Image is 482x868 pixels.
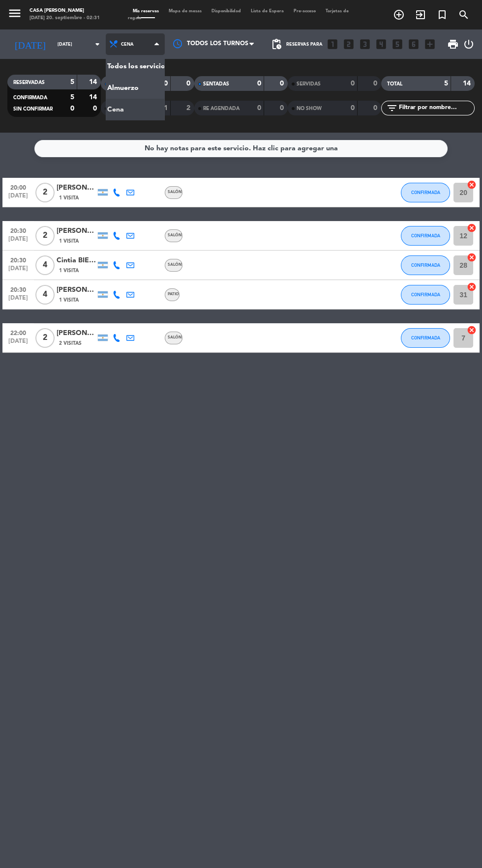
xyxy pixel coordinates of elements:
i: exit_to_app [415,9,426,21]
i: filter_list [386,102,398,114]
span: Reservas para [286,42,323,47]
i: cancel [467,180,477,190]
span: 1 Visita [59,237,79,245]
span: PATIO [168,292,179,296]
button: menu [7,6,22,23]
div: Casa [PERSON_NAME] [30,7,100,15]
div: [PERSON_NAME] [57,182,96,194]
span: CONFIRMADA [411,292,440,297]
i: cancel [467,282,477,292]
span: [DATE] [6,265,30,277]
span: 2 [35,183,55,202]
span: TOTAL [387,82,402,86]
span: CONFIRMADA [411,190,440,195]
span: SERVIDAS [297,82,321,86]
span: 20:30 [6,224,30,236]
strong: 0 [280,105,286,112]
span: SALÓN [168,263,182,267]
i: looks_6 [407,38,420,51]
strong: 1 [164,105,168,112]
span: SALÓN [168,336,182,339]
strong: 5 [444,80,448,87]
span: 2 [35,328,55,348]
div: [PERSON_NAME] [57,328,96,339]
span: pending_actions [271,38,282,50]
div: LOG OUT [463,29,475,59]
i: search [458,9,470,21]
strong: 0 [351,80,355,87]
span: Mis reservas [128,9,164,13]
strong: 0 [164,80,168,87]
strong: 0 [280,80,286,87]
strong: 14 [89,79,99,85]
span: [DATE] [6,236,30,247]
i: add_circle_outline [393,9,405,21]
i: menu [7,6,22,21]
span: BUSCAR [453,6,475,23]
span: 1 Visita [59,194,79,202]
strong: 0 [93,105,99,112]
span: [DATE] [6,338,30,349]
span: SENTADAS [203,82,229,86]
div: [PERSON_NAME] [57,284,96,296]
span: print [447,38,459,50]
span: 1 Visita [59,267,79,275]
span: Pre-acceso [289,9,321,13]
span: RESERVADAS [13,80,45,85]
button: CONFIRMADA [401,183,450,202]
i: turned_in_not [436,9,448,21]
span: SIN CONFIRMAR [13,107,53,112]
i: arrow_drop_down [91,38,103,50]
i: looks_3 [359,38,371,51]
strong: 0 [257,105,261,112]
a: Cena [106,99,164,120]
span: 20:30 [6,254,30,265]
span: Disponibilidad [207,9,246,13]
span: 2 [35,226,55,246]
strong: 0 [70,105,74,112]
strong: 0 [373,80,379,87]
strong: 5 [70,79,74,85]
span: CONFIRMADA [411,262,440,268]
span: 22:00 [6,327,30,338]
strong: 2 [186,105,192,112]
a: Almuerzo [106,77,164,99]
i: looks_4 [375,38,388,51]
i: power_settings_new [463,38,475,50]
i: add_box [423,38,436,51]
i: cancel [467,252,477,262]
span: [DATE] [6,295,30,306]
span: 2 Visitas [59,339,82,347]
strong: 0 [373,105,379,112]
span: CONFIRMADA [411,233,440,238]
span: RE AGENDADA [203,106,240,111]
strong: 14 [89,94,99,101]
span: NO SHOW [297,106,322,111]
span: 20:30 [6,283,30,295]
strong: 0 [351,105,355,112]
span: Mapa de mesas [164,9,207,13]
button: CONFIRMADA [401,255,450,275]
span: Lista de Espera [246,9,289,13]
span: 4 [35,285,55,305]
button: CONFIRMADA [401,285,450,305]
i: cancel [467,325,477,335]
div: No hay notas para este servicio. Haz clic para agregar una [145,143,338,154]
strong: 14 [463,80,473,87]
button: CONFIRMADA [401,328,450,348]
span: 20:00 [6,181,30,193]
span: Reserva especial [431,6,453,23]
div: Cintia BIELUS [57,255,96,266]
span: CONFIRMADA [411,335,440,340]
a: Todos los servicios [106,56,164,77]
i: looks_5 [391,38,404,51]
span: 4 [35,255,55,275]
input: Filtrar por nombre... [398,103,474,113]
i: looks_one [326,38,339,51]
span: SALÓN [168,233,182,237]
i: looks_two [342,38,355,51]
span: [DATE] [6,193,30,204]
div: [PERSON_NAME] [57,225,96,237]
div: [DATE] 20. septiembre - 02:31 [30,15,100,22]
span: CONFIRMADA [13,95,47,100]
